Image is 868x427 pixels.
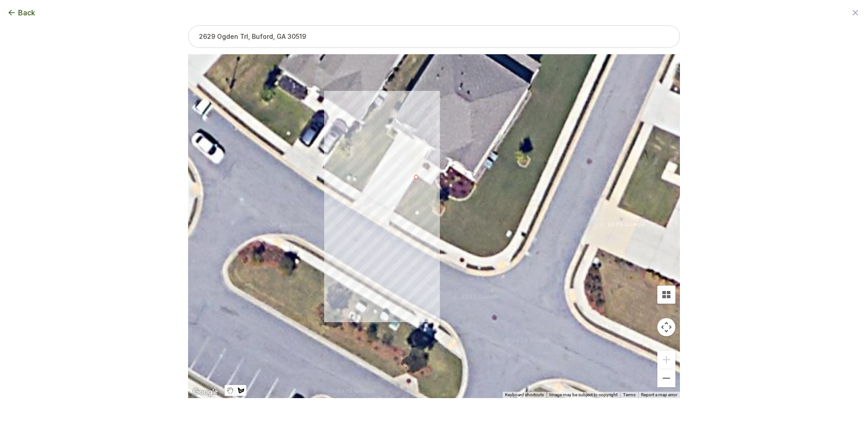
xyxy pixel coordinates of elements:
[190,386,220,398] img: Google
[549,392,618,397] span: Image may be subject to copyright
[188,25,680,48] input: 2629 Ogden Trl, Buford, GA 30519
[641,392,677,397] a: Report a map error
[236,385,246,396] button: Draw a shape
[505,392,544,398] button: Keyboard shortcuts
[623,392,636,397] a: Terms (opens in new tab)
[225,385,236,396] button: Stop drawing
[7,7,35,18] button: Back
[657,351,675,369] button: Zoom in
[18,7,35,18] span: Back
[657,318,675,336] button: Map camera controls
[190,386,220,398] a: Open this area in Google Maps (opens a new window)
[657,369,675,387] button: Zoom out
[657,286,675,304] button: Tilt map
